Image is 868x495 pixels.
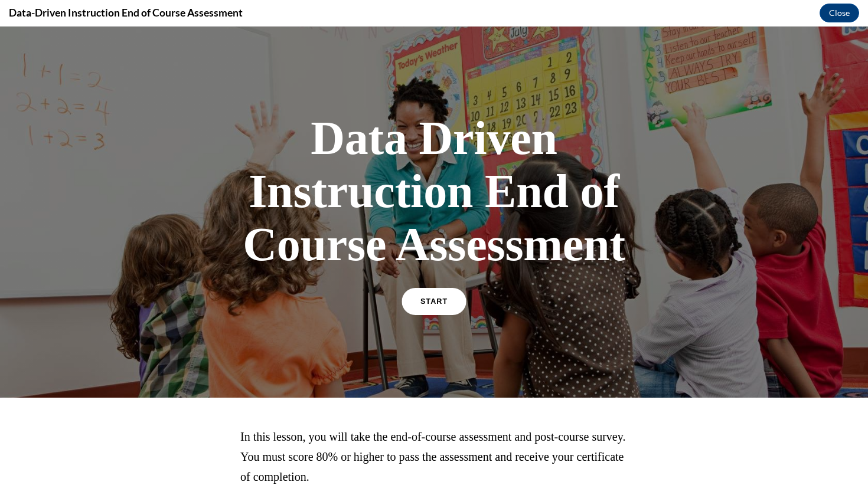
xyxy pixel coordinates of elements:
[420,271,448,280] span: START
[9,5,243,20] h4: Data-Driven Instruction End of Course Assessment
[402,261,466,289] a: START
[227,85,641,244] h1: Data Driven Instruction End of Course Assessment
[240,404,625,457] span: In this lesson, you will take the end-of-course assessment and post-course survey. You must score...
[820,4,859,22] button: Close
